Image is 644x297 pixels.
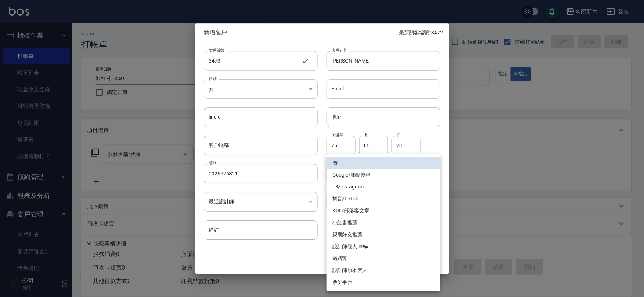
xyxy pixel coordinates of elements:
li: 抖音/Tiktok [327,193,440,205]
li: 過路客 [327,253,440,264]
li: FB/Instagram [327,181,440,193]
li: 小紅書推薦 [327,217,440,229]
li: Google地圖/搜尋 [327,169,440,181]
li: 親朋好友推薦 [327,229,440,241]
li: 設計師原本客人 [327,264,440,276]
li: KOL/部落客文章 [327,205,440,217]
em: 無 [332,159,337,167]
li: 票券平台 [327,276,440,288]
li: 設計師個人line@ [327,241,440,253]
